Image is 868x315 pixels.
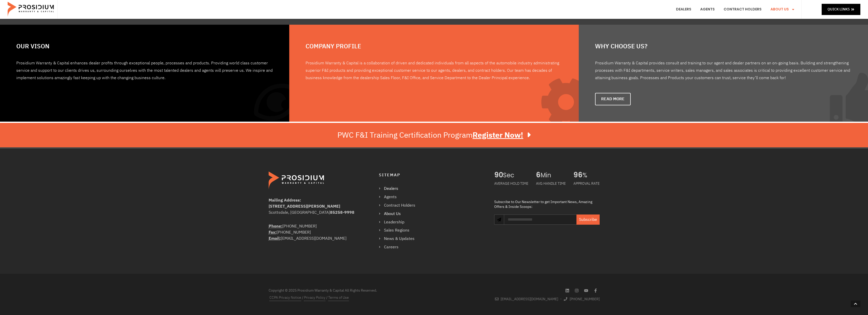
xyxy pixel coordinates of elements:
span: Quick Links [828,6,850,12]
div: Copyright © 2025 Prosidium Warranty & Capital All Rights Reserved. [269,288,432,293]
b: Mailing Address: [269,197,301,203]
div: AVG HANDLE TIME [536,179,566,188]
div: AVERAGE HOLD TIME [494,179,528,188]
a: Sales Regions [379,227,420,234]
a: CCPA Privacy Notice [269,294,301,301]
h2: Our Vison [16,41,273,52]
a: [PHONE_NUMBER] [564,296,600,302]
div: [PHONE_NUMBER] [PHONE_NUMBER] [EMAIL_ADDRESS][DOMAIN_NAME] [269,223,359,241]
a: Quick Links [822,4,860,15]
a: About Us [379,210,420,218]
a: Read More [595,93,631,105]
div: Scottsdale, [GEOGRAPHIC_DATA] [269,209,359,216]
span: % [583,171,600,179]
abbr: Fax [269,229,277,235]
a: Privacy Policy [304,294,325,301]
abbr: Phone Number [269,223,282,229]
nav: Menu [379,185,420,251]
span: Sec [503,171,528,179]
strong: Phone: [269,223,282,229]
b: 85258-9998 [330,209,354,216]
u: Register Now! [473,129,523,141]
a: Agents [379,193,420,201]
button: Subscribe [576,214,600,225]
p: Prosidium Warranty & Capital enhances dealer profits through exceptional people, processes and pr... [16,60,273,81]
a: Contract Holders [379,202,420,209]
span: [EMAIL_ADDRESS][DOMAIN_NAME] [499,296,558,302]
b: [STREET_ADDRESS][PERSON_NAME] [269,203,340,209]
a: Dealers [379,185,420,192]
span: 6 [536,171,541,179]
strong: Email: [269,235,281,241]
abbr: Email Address [269,235,281,241]
a: Careers [379,244,420,251]
span: Subscribe [579,217,597,223]
div: / / [269,294,432,301]
p: Prosidium Warranty & Capital is a collaboration of driven and dedicated individuals from all aspe... [306,60,562,81]
form: Newsletter Form [504,214,599,230]
span: Read More [601,95,625,103]
span: 90 [494,171,503,179]
a: Terms of Use [328,294,349,301]
a: [EMAIL_ADDRESS][DOMAIN_NAME] [495,296,558,302]
span: 96 [573,171,583,179]
a: News & Updates [379,235,420,242]
div: Subscribe to Our Newsletter to get Important News, Amazing Offers & Inside Scoops: [494,199,599,209]
h2: Company Profile [306,41,562,52]
h4: Sitemap [379,171,484,179]
span: [PHONE_NUMBER] [568,296,600,302]
a: Leadership [379,219,420,226]
strong: Fax: [269,229,277,235]
span: Min [541,171,566,179]
p: Prosidium Warranty & Capital provides consult and training to our agent and dealer partners on an... [595,60,852,81]
div: PWC F&I Training Certification Program [337,131,531,140]
div: APPROVAL RATE [573,179,600,188]
h2: Why Choose Us? [595,41,852,52]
